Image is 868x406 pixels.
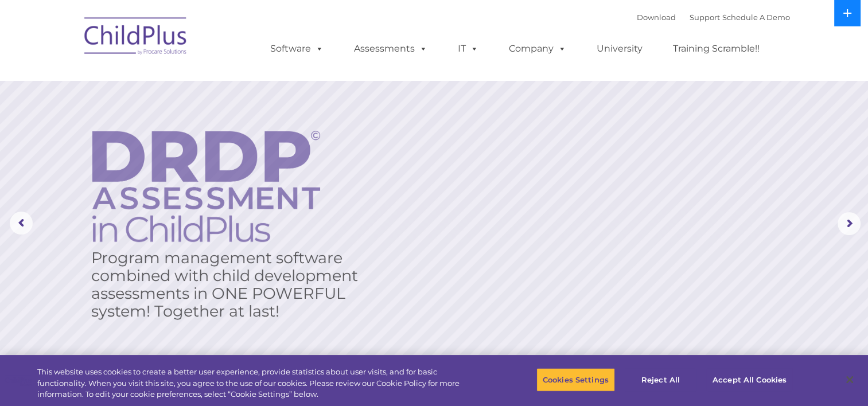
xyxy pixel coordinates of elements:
[536,368,615,392] button: Cookies Settings
[159,76,194,84] span: Last name
[92,131,320,242] img: DRDP Assessment in ChildPlus
[637,13,790,22] font: |
[706,368,793,392] button: Accept All Cookies
[637,13,676,22] a: Download
[625,368,696,392] button: Reject All
[446,37,490,60] a: IT
[91,249,369,320] rs-layer: Program management software combined with child development assessments in ONE POWERFUL system! T...
[722,13,790,22] a: Schedule A Demo
[585,37,654,60] a: University
[259,37,335,60] a: Software
[159,123,208,131] span: Phone number
[661,37,771,60] a: Training Scramble!!
[497,37,578,60] a: Company
[79,9,193,67] img: ChildPlus by Procare Solutions
[690,13,720,22] a: Support
[342,37,439,60] a: Assessments
[37,366,477,400] div: This website uses cookies to create a better user experience, provide statistics about user visit...
[837,367,862,392] button: Close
